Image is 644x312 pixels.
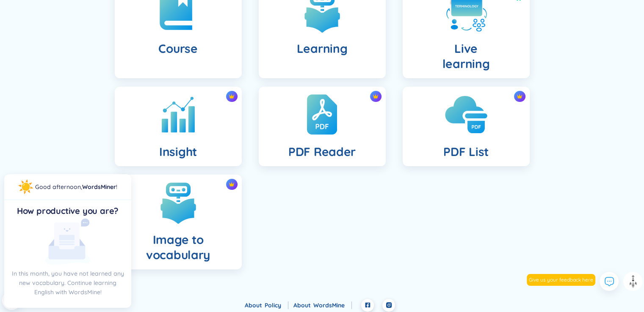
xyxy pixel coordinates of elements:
[245,301,288,310] div: About
[82,183,116,191] a: WordsMiner
[35,183,82,191] span: Good afternoon ,
[159,144,197,159] h4: Insight
[626,275,640,288] img: to top
[293,301,352,310] div: About
[106,175,250,269] a: crown iconImage to vocabulary
[288,144,356,159] h4: PDF Reader
[158,41,197,56] h4: Course
[106,87,250,166] a: crown iconInsight
[250,87,394,166] a: crown iconPDF Reader
[394,87,538,166] a: crown iconPDF List
[297,41,348,56] h4: Learning
[229,93,235,99] img: crown icon
[122,232,235,263] h4: Image to vocabulary
[229,181,235,187] img: crown icon
[11,205,124,217] div: How productive you are?
[35,182,117,192] div: !
[373,93,379,99] img: crown icon
[265,301,288,309] a: Policy
[442,41,490,71] h4: Live learning
[443,144,489,159] h4: PDF List
[11,269,124,297] p: In this month, you have not learned any new vocabulary. Continue learning English with WordsMine!
[313,301,352,309] a: WordsMine
[517,93,522,99] img: crown icon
